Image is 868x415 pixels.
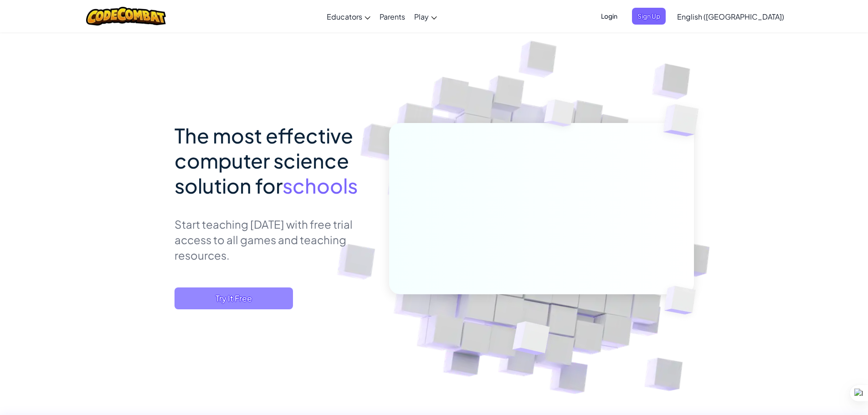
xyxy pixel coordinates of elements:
span: Educators [327,12,362,21]
a: Play [410,4,442,29]
span: The most effective computer science solution for [175,123,353,198]
button: Try It Free [175,287,293,309]
img: Overlap cubes [527,82,592,149]
button: Login [596,8,623,25]
span: schools [282,173,358,198]
img: CodeCombat logo [86,7,166,26]
p: Start teaching [DATE] with free trial access to all games and teaching resources. [175,216,375,263]
img: Overlap cubes [490,302,571,378]
img: Overlap cubes [649,267,717,333]
a: English ([GEOGRAPHIC_DATA]) [673,4,789,29]
a: Parents [375,4,410,29]
span: English ([GEOGRAPHIC_DATA]) [677,12,784,21]
span: Play [414,12,429,21]
img: Overlap cubes [645,82,724,159]
button: Sign Up [632,8,666,25]
a: Educators [322,4,375,29]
